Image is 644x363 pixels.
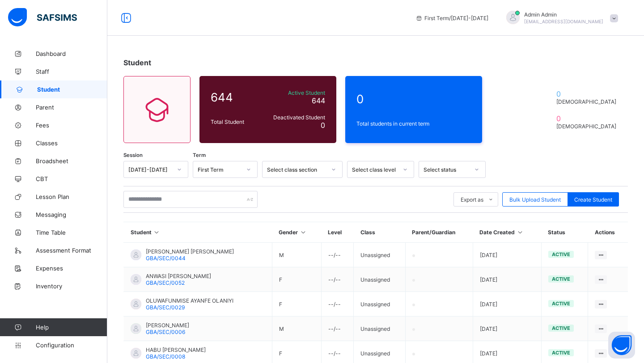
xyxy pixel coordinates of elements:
[146,322,189,329] span: [PERSON_NAME]
[267,166,326,173] div: Select class section
[552,300,570,307] span: active
[146,346,206,353] span: HABU [PERSON_NAME]
[516,229,524,236] i: Sort in Ascending Order
[124,222,272,243] th: Student
[123,152,143,158] span: Session
[312,96,325,105] span: 644
[146,353,185,360] span: GBA/SEC/0008
[552,350,570,356] span: active
[473,292,541,317] td: [DATE]
[556,89,617,98] span: 0
[265,89,325,96] span: Active Student
[272,292,321,317] td: F
[352,166,398,173] div: Select class level
[272,243,321,267] td: M
[552,251,570,257] span: active
[193,152,206,158] span: Term
[36,157,107,165] span: Broadsheet
[36,139,107,147] span: Classes
[153,229,161,236] i: Sort in Ascending Order
[123,58,151,67] span: Student
[36,104,107,111] span: Parent
[36,324,107,331] span: Help
[208,116,263,127] div: Total Student
[198,166,241,173] div: First Term
[321,317,354,341] td: --/--
[354,317,405,341] td: Unassigned
[36,229,107,236] span: Time Table
[354,292,405,317] td: Unassigned
[146,248,234,255] span: [PERSON_NAME] [PERSON_NAME]
[146,329,185,335] span: GBA/SEC/0006
[8,8,77,27] img: safsims
[354,222,405,243] th: Class
[473,267,541,292] td: [DATE]
[473,222,541,243] th: Date Created
[37,86,107,93] span: Student
[321,267,354,292] td: --/--
[354,267,405,292] td: Unassigned
[146,279,185,286] span: GBA/SEC/0052
[146,297,233,304] span: OLUWAFUNMISE AYANFE OLANIYI
[128,166,172,173] div: [DATE]-[DATE]
[321,222,354,243] th: Level
[146,304,185,311] span: GBA/SEC/0029
[36,342,107,349] span: Configuration
[524,19,603,24] span: [EMAIL_ADDRESS][DOMAIN_NAME]
[146,273,211,279] span: ANWASI [PERSON_NAME]
[556,123,617,130] span: [DEMOGRAPHIC_DATA]
[272,222,321,243] th: Gender
[473,317,541,341] td: [DATE]
[36,122,107,129] span: Fees
[321,121,325,130] span: 0
[36,50,107,57] span: Dashboard
[405,222,473,243] th: Parent/Guardian
[424,166,469,173] div: Select status
[588,222,628,243] th: Actions
[321,292,354,317] td: --/--
[272,267,321,292] td: F
[354,243,405,267] td: Unassigned
[541,222,588,243] th: Status
[608,332,635,359] button: Open asap
[36,193,107,200] span: Lesson Plan
[36,175,107,182] span: CBT
[36,211,107,218] span: Messaging
[356,92,471,106] span: 0
[36,68,107,75] span: Staff
[36,283,107,290] span: Inventory
[265,114,325,121] span: Deactivated Student
[556,114,617,123] span: 0
[36,247,107,254] span: Assessment Format
[146,255,186,262] span: GBA/SEC/0044
[574,196,612,203] span: Create Student
[356,120,471,127] span: Total students in current term
[473,243,541,267] td: [DATE]
[556,98,617,105] span: [DEMOGRAPHIC_DATA]
[36,265,107,272] span: Expenses
[299,229,307,236] i: Sort in Ascending Order
[211,90,261,104] span: 644
[272,317,321,341] td: M
[509,196,561,203] span: Bulk Upload Student
[461,196,483,203] span: Export as
[552,325,570,331] span: active
[321,243,354,267] td: --/--
[415,15,488,21] span: session/term information
[524,11,603,18] span: Admin Admin
[497,11,623,25] div: AdminAdmin
[552,276,570,282] span: active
